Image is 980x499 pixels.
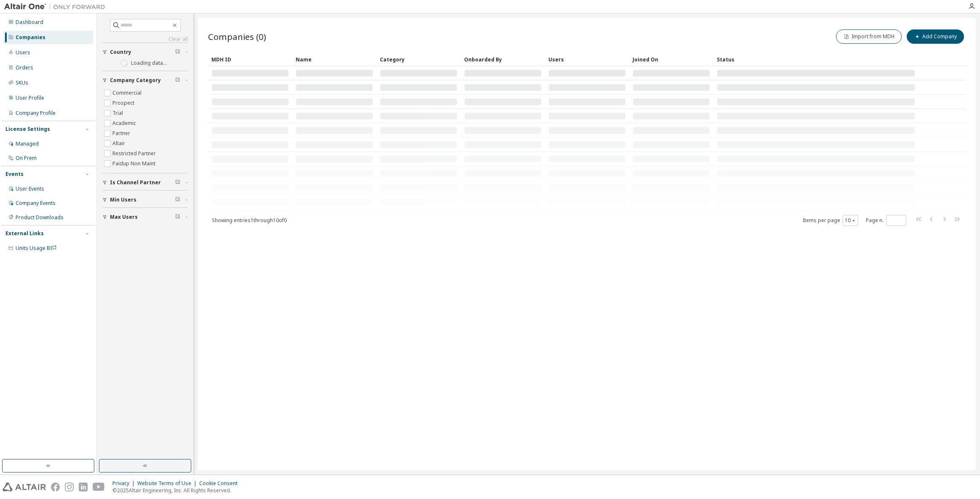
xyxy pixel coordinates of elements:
[16,110,56,117] div: Company Profile
[4,3,109,11] img: Altair One
[16,155,37,162] div: On Prem
[131,60,167,66] label: Loading data...
[548,53,626,66] div: Users
[110,196,136,203] span: Min Users
[5,171,24,178] div: Events
[866,215,906,226] span: Page n.
[845,217,856,224] button: 10
[51,483,60,491] img: facebook.svg
[65,483,74,491] img: instagram.svg
[16,141,39,147] div: Managed
[16,95,44,101] div: User Profile
[175,179,180,186] span: Clear filter
[102,173,188,192] button: Is Channel Partner
[16,19,43,26] div: Dashboard
[5,230,44,237] div: External Links
[102,43,188,61] button: Country
[102,36,188,42] a: Clear all
[112,128,132,138] label: Partner
[112,88,143,98] label: Commercial
[110,179,161,186] span: Is Channel Partner
[16,200,56,207] div: Company Events
[79,483,88,491] img: linkedin.svg
[803,215,858,226] span: Items per page
[296,53,373,66] div: Name
[16,34,45,41] div: Companies
[16,186,44,192] div: User Events
[3,483,46,491] img: altair_logo.svg
[112,138,127,149] label: Altair
[175,196,180,203] span: Clear filter
[110,49,131,56] span: Country
[16,64,33,71] div: Orders
[137,480,199,487] div: Website Terms of Use
[112,487,243,494] p: © 2025 Altair Engineering, Inc. All Rights Reserved.
[110,77,161,84] span: Company Category
[907,29,964,44] button: Add Company
[208,31,266,42] span: Companies (0)
[110,214,138,220] span: Max Users
[112,480,137,487] div: Privacy
[175,49,180,56] span: Clear filter
[175,214,180,220] span: Clear filter
[633,53,710,66] div: Joined On
[112,108,125,118] label: Trial
[199,480,243,487] div: Cookie Consent
[112,149,158,159] label: Restricted Partner
[16,80,28,86] div: SKUs
[112,98,136,108] label: Prospect
[717,53,915,66] div: Status
[211,53,289,66] div: MDH ID
[112,159,157,169] label: Paidup Non Maint
[93,483,105,491] img: youtube.svg
[836,29,902,44] button: Import from MDH
[102,208,188,226] button: Max Users
[464,53,542,66] div: Onboarded By
[16,49,30,56] div: Users
[175,77,180,84] span: Clear filter
[102,191,188,209] button: Min Users
[380,53,457,66] div: Category
[112,118,138,128] label: Academic
[212,217,287,224] span: Showing entries 1 through 10 of 0
[16,244,57,252] span: Units Usage BI
[5,126,50,133] div: License Settings
[102,71,188,90] button: Company Category
[16,214,64,221] div: Product Downloads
